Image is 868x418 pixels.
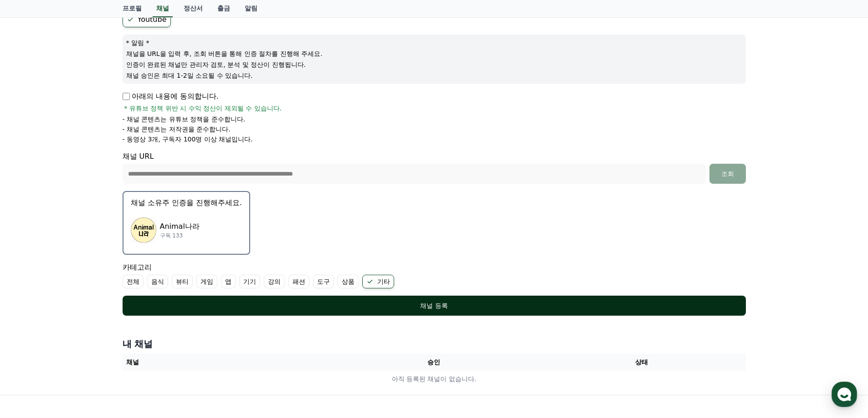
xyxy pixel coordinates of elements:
label: 뷰티 [172,275,193,288]
span: 대화 [83,302,94,310]
p: 채널 소유주 인증을 진행해주세요. [131,197,242,208]
label: 도구 [313,275,334,288]
p: 아래의 내용에 동의합니다. [123,91,219,102]
a: 설정 [118,288,175,311]
p: 구독 133 [160,232,200,239]
button: 채널 소유주 인증을 진행해주세요. Animal나라 Animal나라 구독 133 [123,191,250,255]
label: 전체 [123,275,144,288]
p: - 채널 콘텐츠는 저작권을 준수합니다. [123,125,231,134]
div: 카테고리 [123,262,746,288]
p: - 동영상 3개, 구독자 100명 이상 채널입니다. [123,135,253,144]
td: 아직 등록된 채널이 없습니다. [123,371,746,388]
span: * 유튜브 정책 위반 시 수익 정산이 제외될 수 있습니다. [124,104,282,113]
th: 승인 [330,354,538,371]
div: 조회 [713,169,742,178]
p: 채널 승인은 최대 1-2일 소요될 수 있습니다. [126,71,742,80]
a: 홈 [3,288,60,311]
img: Animal나라 [131,217,156,243]
span: 홈 [29,302,34,309]
label: 상품 [338,275,359,288]
label: 패션 [288,275,309,288]
label: 기타 [362,275,394,288]
h4: 내 채널 [123,337,746,350]
th: 상태 [538,354,745,371]
p: 인증이 완료된 채널만 관리자 검토, 분석 및 정산이 진행됩니다. [126,60,742,69]
p: - 채널 콘텐츠는 유튜브 정책을 준수합니다. [123,115,246,124]
label: 앱 [221,275,236,288]
div: 채널 URL [123,151,746,184]
p: Animal나라 [160,221,200,232]
label: Youtube [123,12,171,27]
button: 조회 [709,164,746,184]
label: 강의 [264,275,285,288]
label: 음식 [147,275,168,288]
label: 게임 [196,275,217,288]
th: 채널 [123,354,330,371]
div: 채널 등록 [141,301,728,310]
span: 설정 [141,302,152,309]
a: 대화 [60,288,118,311]
label: 기기 [239,275,260,288]
button: 채널 등록 [123,296,746,316]
p: 채널을 URL을 입력 후, 조회 버튼을 통해 인증 절차를 진행해 주세요. [126,49,742,58]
